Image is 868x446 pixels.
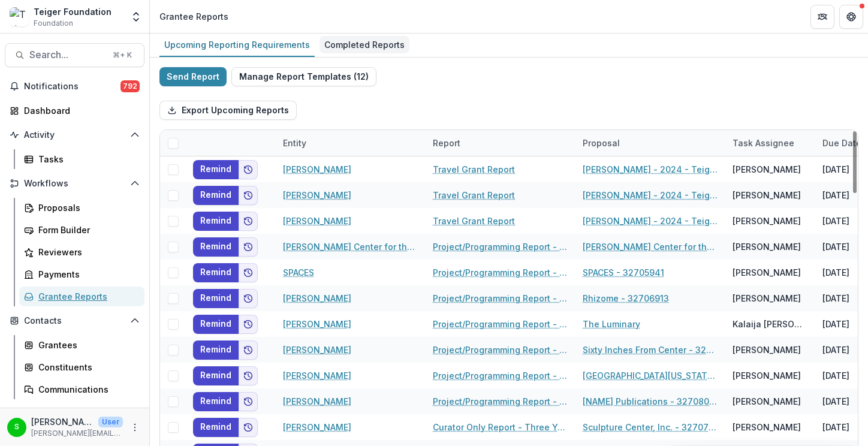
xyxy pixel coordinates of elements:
div: [PERSON_NAME] [733,369,801,382]
div: Proposal [575,137,627,149]
button: Remind [193,186,239,205]
div: Entity [276,130,426,156]
a: Sixty Inches From Center - 32707763 [583,343,718,356]
button: Remind [193,160,239,179]
button: Add to friends [239,263,258,282]
span: 792 [120,80,140,92]
a: [GEOGRAPHIC_DATA][US_STATE], [GEOGRAPHIC_DATA] [583,369,718,382]
div: [PERSON_NAME] [733,395,801,408]
div: Task Assignee [725,137,801,149]
a: The Luminary [583,318,640,330]
div: ⌘ + K [110,49,134,62]
div: Proposal [575,130,725,156]
div: Task Assignee [725,130,815,156]
a: Travel Grant Report [433,215,515,227]
div: Stephanie [14,423,19,431]
a: [PERSON_NAME] - 2024 - Teiger Foundation Travel Grant [583,215,718,227]
a: Form Builder [19,220,144,240]
a: Completed Reports [320,34,409,57]
div: Grantees [38,339,135,351]
p: [PERSON_NAME] [31,415,94,428]
div: Report [426,130,575,156]
button: Add to friends [239,186,258,205]
div: [PERSON_NAME] [733,215,801,227]
button: Add to friends [239,237,258,257]
a: Project/Programming Report - Conversation [433,266,568,279]
a: [PERSON_NAME] [283,189,351,201]
a: [NAME] Publications - 32708083 [583,395,718,408]
p: [PERSON_NAME][EMAIL_ADDRESS][DOMAIN_NAME] [31,428,123,439]
button: Add to friends [239,418,258,437]
img: Teiger Foundation [10,7,29,26]
a: [PERSON_NAME] [283,369,351,382]
button: Open Contacts [5,311,144,330]
div: Payments [38,268,135,281]
div: Dashboard [24,104,135,117]
nav: breadcrumb [155,8,233,25]
a: [PERSON_NAME] [283,163,351,176]
button: Remind [193,212,239,231]
a: Dashboard [5,101,144,120]
button: Add to friends [239,289,258,308]
div: Upcoming Reporting Requirements [159,36,315,53]
span: Activity [24,130,125,140]
a: Project/Programming Report - Conversation [433,395,568,408]
div: [PERSON_NAME] [733,421,801,433]
div: Tasks [38,153,135,165]
button: Partners [810,5,834,29]
button: Open Activity [5,125,144,144]
a: [PERSON_NAME] Center for the Visual Arts - 32705743 [583,240,718,253]
div: Constituents [38,361,135,373]
button: Search... [5,43,144,67]
button: Remind [193,315,239,334]
div: Entity [276,137,314,149]
button: Remind [193,366,239,385]
a: Travel Grant Report [433,163,515,176]
button: Send Report [159,67,227,86]
div: [PERSON_NAME] [733,292,801,305]
button: Add to friends [239,212,258,231]
div: Grantee Reports [159,10,228,23]
div: [PERSON_NAME] [733,163,801,176]
button: Remind [193,418,239,437]
button: Add to friends [239,160,258,179]
div: [PERSON_NAME] [733,189,801,201]
div: Completed Reports [320,36,409,53]
p: User [98,417,123,427]
button: Notifications792 [5,77,144,96]
button: Remind [193,392,239,411]
a: Communications [19,379,144,399]
button: More [128,420,142,435]
span: Search... [29,49,106,61]
span: Foundation [34,18,73,29]
a: Upcoming Reporting Requirements [159,34,315,57]
span: Notifications [24,82,120,92]
div: Grantee Reports [38,290,135,303]
button: Remind [193,263,239,282]
span: Contacts [24,316,125,326]
a: Reviewers [19,242,144,262]
button: Manage Report Templates (12) [231,67,376,86]
button: Add to friends [239,366,258,385]
a: [PERSON_NAME] - 2024 - Teiger Foundation Travel Grant [583,189,718,201]
button: Open Data & Reporting [5,404,144,423]
button: Export Upcoming Reports [159,101,297,120]
a: Grantee Reports [19,287,144,306]
a: [PERSON_NAME] [283,292,351,305]
a: Project/Programming Report - Conversation [433,292,568,305]
div: Communications [38,383,135,396]
button: Open Workflows [5,174,144,193]
div: [PERSON_NAME] [733,266,801,279]
a: Curator Only Report - Three Year [433,421,568,433]
button: Add to friends [239,392,258,411]
span: Workflows [24,179,125,189]
a: Constituents [19,357,144,377]
button: Get Help [839,5,863,29]
a: Project/Programming Report - Conversation [433,369,568,382]
a: [PERSON_NAME] [283,395,351,408]
div: Form Builder [38,224,135,236]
